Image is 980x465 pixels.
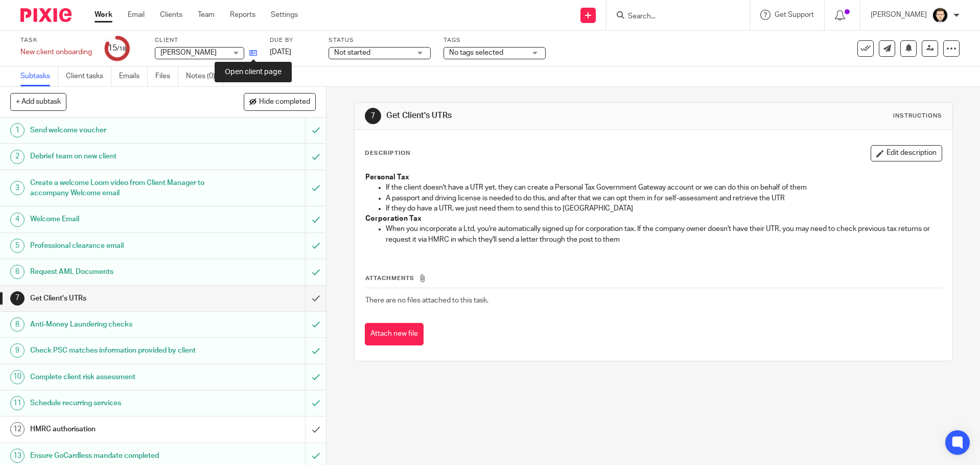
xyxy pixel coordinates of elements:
[386,193,942,203] p: A passport and driving license is needed to do this, and after that we can opt them in for self-a...
[365,297,488,304] span: There are no files attached to this task.
[365,174,409,181] strong: Personal Tax
[10,181,25,195] div: 3
[10,265,25,279] div: 6
[117,46,126,52] small: /18
[198,10,215,20] a: Team
[10,449,25,463] div: 13
[270,36,316,44] label: Due by
[365,323,424,346] button: Attach new file
[10,213,25,227] div: 4
[386,224,942,245] p: When you incorporate a Ltd, you're automatically signed up for corporation tax. If the company ow...
[20,8,72,22] img: Pixie
[30,264,207,280] h1: Request AML Documents
[259,98,310,106] span: Hide completed
[30,396,207,411] h1: Schedule recurring services
[10,422,25,436] div: 12
[386,203,942,214] p: If they do have a UTR, we just need them to send this to [GEOGRAPHIC_DATA]
[10,239,25,253] div: 5
[10,317,25,332] div: 8
[155,66,178,86] a: Files
[365,108,381,124] div: 7
[444,36,546,44] label: Tags
[30,238,207,253] h1: Professional clearance email
[119,66,148,86] a: Emails
[30,149,207,164] h1: Debrief team on new client
[20,47,92,57] div: New client onboarding
[231,66,270,86] a: Audit logs
[10,150,25,164] div: 2
[108,42,126,54] div: 15
[271,10,298,20] a: Settings
[20,66,58,86] a: Subtasks
[893,112,942,120] div: Instructions
[449,49,503,56] span: No tags selected
[10,370,25,384] div: 10
[30,291,207,306] h1: Get Client's UTRs
[160,10,182,20] a: Clients
[932,7,948,24] img: DavidBlack.format_png.resize_200x.png
[244,93,316,110] button: Hide completed
[30,422,207,437] h1: HMRC authorisation
[386,110,675,121] h1: Get Client's UTRs
[30,175,207,201] h1: Create a welcome Loom video from Client Manager to accompany Welcome email
[365,215,422,222] strong: Corporation Tax
[365,149,410,157] p: Description
[95,10,112,20] a: Work
[871,145,942,161] button: Edit description
[20,36,92,44] label: Task
[30,448,207,463] h1: Ensure GoCardless mandate completed
[775,11,814,18] span: Get Support
[10,291,25,306] div: 7
[334,49,370,56] span: Not started
[30,369,207,385] h1: Complete client risk assessment
[30,212,207,227] h1: Welcome Email
[66,66,111,86] a: Client tasks
[30,123,207,138] h1: Send welcome voucher
[128,10,145,20] a: Email
[30,343,207,358] h1: Check PSC matches information provided by client
[270,49,291,56] span: [DATE]
[365,275,414,281] span: Attachments
[10,93,66,110] button: + Add subtask
[10,396,25,410] div: 11
[30,317,207,332] h1: Anti-Money Laundering checks
[10,343,25,358] div: 9
[10,123,25,137] div: 1
[329,36,431,44] label: Status
[160,49,217,56] span: [PERSON_NAME]
[871,10,927,20] p: [PERSON_NAME]
[186,66,223,86] a: Notes (0)
[230,10,255,20] a: Reports
[386,182,942,193] p: If the client doesn't have a UTR yet, they can create a Personal Tax Government Gateway account o...
[155,36,257,44] label: Client
[627,12,719,21] input: Search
